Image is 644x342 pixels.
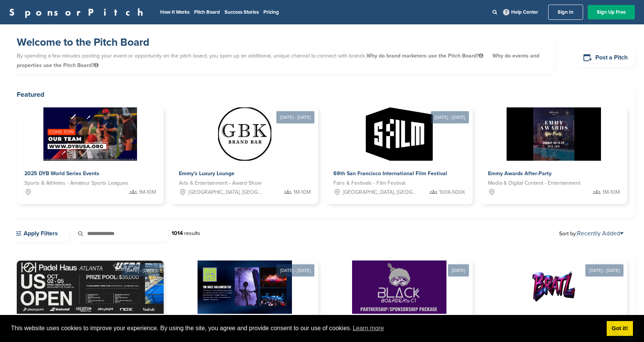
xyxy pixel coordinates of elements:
a: Recently Added [577,230,623,237]
a: learn more about cookies [352,323,385,334]
a: Sign In [548,5,583,20]
iframe: Button to launch messaging window [614,312,638,336]
h1: Welcome to the Pitch Board [17,35,547,49]
a: Sponsorpitch & 2025 DYB World Series Events Sports & Athletes - Amateur Sports Leagues 1M-10M [17,107,164,204]
a: Sponsorpitch & Emmy Awards After-Party Media & Digital Content - Entertainment 1M-10M [480,107,627,204]
img: Sponsorpitch & [352,260,447,314]
span: 1M-10M [139,188,156,197]
span: 100K-500K [439,188,465,197]
span: [GEOGRAPHIC_DATA], [GEOGRAPHIC_DATA] [188,188,265,197]
span: Fairs & Festivals - Film Festival [333,179,405,187]
strong: 1014 [172,230,183,237]
span: Media & Digital Content - Entertainment [488,179,580,187]
a: Apply Filters [9,225,69,241]
a: Pitch Board [194,9,220,15]
h2: Featured [17,89,627,100]
p: By spending a few minutes posting your event or opportunity on the pitch board, you open up an ad... [17,49,547,72]
span: [GEOGRAPHIC_DATA], [GEOGRAPHIC_DATA] [343,188,419,197]
div: [DATE] [448,264,469,276]
img: Sponsorpitch & [507,107,601,161]
a: Pricing [263,9,279,15]
span: 1M-10M [293,188,311,197]
a: Help Center [502,8,540,17]
div: [DATE] - [DATE] [585,264,623,276]
span: Emmy Awards After-Party [488,170,552,177]
img: Sponsorpitch & [527,260,580,314]
span: Why do brand marketers use the Pitch Board? [367,53,485,59]
img: Sponsorpitch & [17,260,216,314]
a: [DATE] - [DATE] Sponsorpitch & Emmy's Luxury Lounge Arts & Entertainment - Award Show [GEOGRAPHIC... [171,95,318,204]
img: Sponsorpitch & [218,107,271,161]
a: Sign Up Free [588,5,635,19]
img: Sponsorpitch & [366,107,432,161]
div: [DATE] - [DATE] [276,111,314,123]
span: Arts & Entertainment - Award Show [179,179,261,187]
div: [DATE] - [DATE] [122,264,160,276]
div: [DATE] - [DATE] [276,264,314,276]
span: Sort by: [559,230,623,237]
img: Sponsorpitch & [198,260,292,314]
span: 69th San Francisco International Film Festival [333,170,447,177]
img: Sponsorpitch & [43,107,137,161]
span: This website uses cookies to improve your experience. By using the site, you agree and provide co... [11,323,601,334]
span: Emmy's Luxury Lounge [179,170,234,177]
a: [DATE] - [DATE] Sponsorpitch & 69th San Francisco International Film Festival Fairs & Festivals -... [326,95,473,204]
span: 1M-10M [603,188,620,197]
a: Success Stories [225,9,259,15]
a: dismiss cookie message [607,321,633,336]
span: Sports & Athletes - Amateur Sports Leagues [24,179,128,187]
a: Post a Pitch [577,48,635,67]
a: SponsorPitch [9,7,148,17]
span: 2025 DYB World Series Events [24,170,99,177]
div: [DATE] - [DATE] [431,111,469,123]
a: How It Works [160,9,190,15]
span: results [184,230,200,237]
